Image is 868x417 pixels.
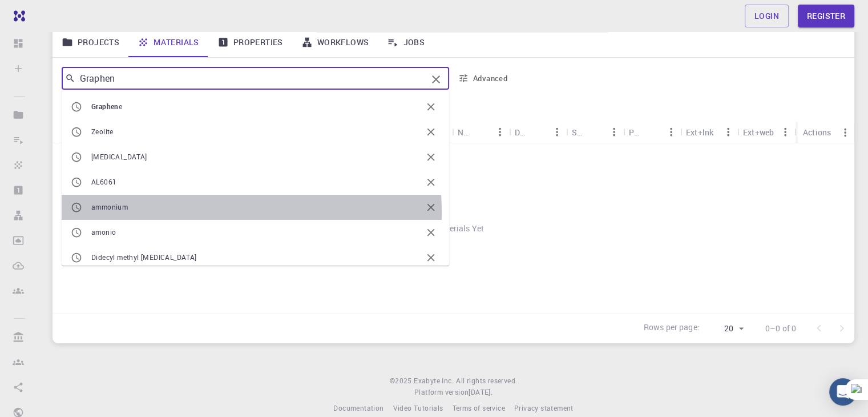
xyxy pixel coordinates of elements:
span: [MEDICAL_DATA] [91,152,147,161]
div: Non-periodic [458,121,473,143]
span: AL6061 [91,177,116,186]
div: Public [629,121,644,143]
span: Platform version [414,387,469,398]
button: Menu [719,123,737,141]
a: Privacy statement [514,403,574,414]
div: Public [623,121,680,143]
button: Sort [473,123,491,141]
a: Register [798,5,854,27]
button: Sort [530,123,548,141]
button: Columns [60,101,80,119]
button: Menu [836,123,854,142]
a: Video Tutorials [393,403,443,414]
div: No Materials Yet [53,143,854,313]
p: 0–0 of 0 [765,323,796,334]
button: Sort [644,123,662,141]
div: 20 [704,320,747,337]
span: Exabyte Inc. [414,376,454,385]
a: Documentation [333,403,383,414]
button: Menu [776,123,794,141]
div: Ext+lnk [686,121,713,143]
span: Privacy statement [514,403,574,412]
span: ammonium [91,202,128,211]
a: [DATE]. [469,387,492,398]
a: Projects [53,27,128,57]
div: Shared [566,121,623,143]
div: Tags [395,121,452,143]
span: amonio [91,227,116,236]
div: Ext+web [737,121,794,143]
span: Documentation [333,403,383,412]
div: Open Intercom Messenger [829,378,857,406]
span: [DATE] . [469,387,492,396]
span: e [119,102,122,111]
div: Shared [572,121,587,143]
button: Advanced [454,69,513,87]
a: Terms of service [452,403,504,414]
a: Properties [208,27,292,57]
span: Video Tutorials [393,403,443,412]
button: Clear [427,70,445,89]
button: Menu [491,123,509,141]
div: Actions [797,121,854,143]
span: Terms of service [452,403,504,412]
button: Sort [587,123,605,141]
a: Login [745,5,789,27]
div: Default [515,121,530,143]
p: Rows per page: [644,322,700,335]
div: Actions [803,121,831,143]
a: Materials [128,27,208,57]
img: logo [9,10,25,22]
div: Ext+web [743,121,774,143]
span: Graphen [91,102,119,111]
a: Jobs [378,27,434,57]
div: Default [509,121,566,143]
span: All rights reserved. [456,375,517,387]
span: Didecyl methyl [MEDICAL_DATA] [91,252,197,262]
button: Menu [548,123,566,141]
span: Zeolite [91,127,114,136]
div: Ext+lnk [680,121,737,143]
div: Non-periodic [452,121,509,143]
a: Workflows [292,27,378,57]
span: © 2025 [390,375,414,387]
button: Menu [662,123,680,141]
button: Menu [605,123,623,141]
a: Exabyte Inc. [414,375,454,387]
